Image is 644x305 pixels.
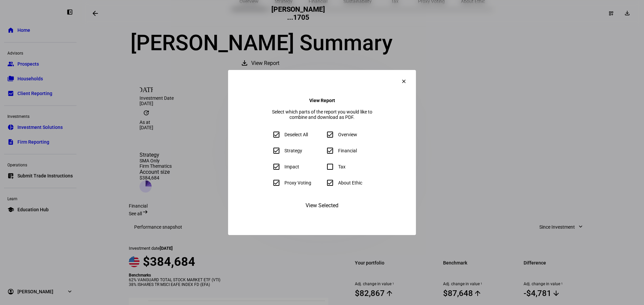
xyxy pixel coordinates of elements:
[338,132,357,137] div: Overview
[284,148,302,153] div: Strategy
[306,198,338,214] span: View Selected
[284,132,308,137] div: Deselect All
[309,98,335,103] h4: View Report
[268,109,376,120] div: Select which parts of the report you would like to combine and download as PDF.
[284,180,311,185] div: Proxy Voting
[338,180,362,185] div: About Ethic
[296,198,348,214] button: View Selected
[284,164,299,169] div: Impact
[401,78,407,84] mat-icon: clear
[338,148,357,153] div: Financial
